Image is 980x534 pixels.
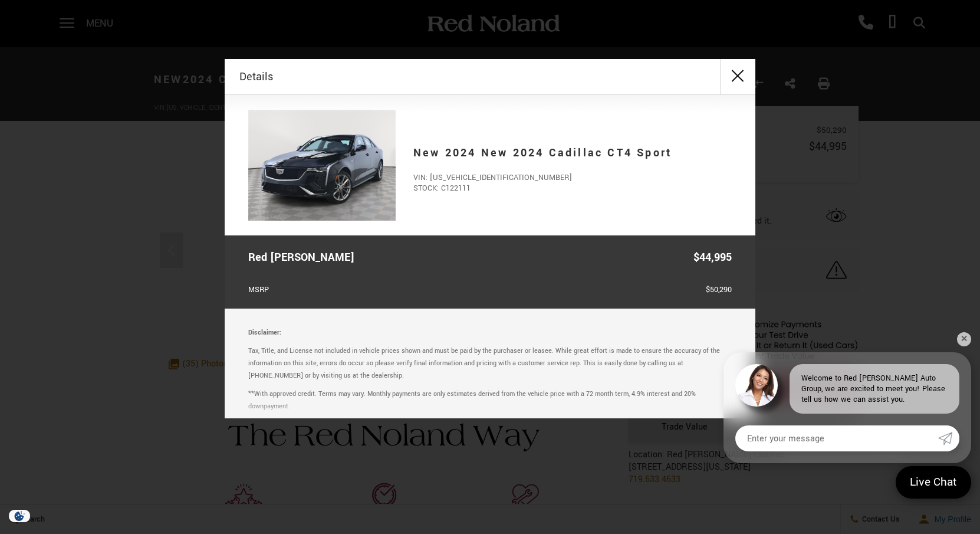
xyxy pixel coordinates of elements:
[413,172,732,183] span: VIN: [US_VEHICLE_IDENTIFICATION_NUMBER]
[938,425,959,451] a: Submit
[413,183,732,194] span: STOCK: C122111
[413,136,732,169] h2: New 2024 New 2024 Cadillac CT4 Sport
[896,466,971,499] a: Live Chat
[248,345,732,382] p: Tax, Title, and License not included in vehicle prices shown and must be paid by the purchaser or...
[6,510,33,522] img: Opt-Out Icon
[735,425,938,451] input: Enter your message
[248,283,275,297] span: MSRP
[904,474,963,490] span: Live Chat
[6,510,33,522] section: Click to Open Cookie Consent Modal
[790,364,959,414] div: Welcome to Red [PERSON_NAME] Auto Group, we are excited to meet you! Please tell us how we can as...
[248,328,281,337] strong: Disclaimer:
[248,247,360,268] span: Red [PERSON_NAME]
[248,110,396,221] img: 2024 Cadillac CT4 Sport
[248,247,732,268] a: Red [PERSON_NAME] $44,995
[248,283,732,297] a: MSRP $50,290
[248,388,732,412] p: **With approved credit. Terms may vary. Monthly payments are only estimates derived from the vehi...
[225,59,755,95] div: Details
[720,59,755,94] button: close
[693,247,732,268] span: $44,995
[735,364,778,407] img: Agent profile photo
[706,283,732,297] span: $50,290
